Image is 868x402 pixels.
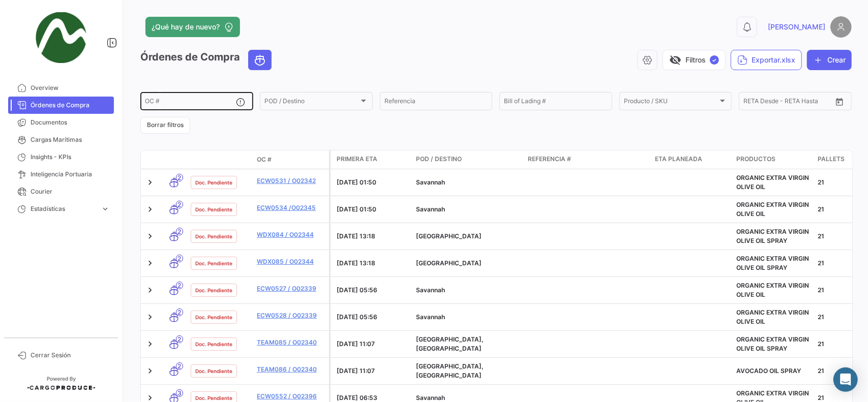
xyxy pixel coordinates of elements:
a: Cargas Marítimas [8,131,114,148]
span: ORGANIC EXTRA VIRGIN OLIVE OIL SPRAY [736,335,809,352]
a: Documentos [8,114,114,131]
a: ECW0534 /O02345 [257,203,325,212]
datatable-header-cell: Primera ETA [331,150,412,169]
span: OC # [257,155,272,164]
datatable-header-cell: POD / Destino [412,150,524,169]
button: Borrar filtros [140,117,190,134]
a: Expand/Collapse Row [145,231,155,241]
button: Open calendar [832,94,847,109]
span: 2 [176,174,183,181]
span: Producto / SKU [624,99,719,106]
span: [DATE] 06:53 [337,394,377,401]
span: Insights - KPIs [31,152,110,162]
button: visibility_offFiltros✓ [663,50,726,70]
span: ✓ [710,55,719,65]
a: Expand/Collapse Row [145,339,155,349]
span: POD / Destino [264,99,359,106]
a: Expand/Collapse Row [145,204,155,214]
a: ECW0552 / O02396 [257,392,325,401]
span: Courier [31,187,110,196]
span: [DATE] 01:50 [337,205,376,213]
span: Pallets [818,154,845,164]
span: Documentos [31,118,110,127]
span: ETA planeada [655,154,702,164]
datatable-header-cell: Modo de Transporte [161,156,187,164]
span: ORGANIC EXTRA VIRGIN OLIVE OIL [736,174,809,191]
a: ECW0528 / O02339 [257,311,325,320]
a: ECW0527 / O02339 [257,284,325,293]
a: Courier [8,183,114,200]
span: [DATE] 01:50 [337,178,376,186]
span: Doc. Pendiente [195,313,232,321]
span: Doc. Pendiente [195,232,232,240]
span: AVOCADO OIL SPRAY [736,367,801,375]
button: ¿Qué hay de nuevo? [145,17,240,37]
span: [DATE] 11:07 [337,367,375,375]
div: Savannah [416,178,520,187]
a: Expand/Collapse Row [145,258,155,268]
a: TEAM085 / O02340 [257,338,325,347]
a: Expand/Collapse Row [145,312,155,322]
span: Doc. Pendiente [195,259,232,267]
span: [DATE] 05:56 [337,286,377,294]
h3: Órdenes de Compra [140,50,275,70]
datatable-header-cell: Referencia # [524,150,651,169]
div: Savannah [416,286,520,295]
a: Expand/Collapse Row [145,366,155,376]
span: Órdenes de Compra [31,101,110,110]
button: Exportar.xlsx [731,50,802,70]
span: Productos [736,154,775,164]
span: Cargas Marítimas [31,135,110,144]
span: expand_more [101,204,110,213]
span: 3 [176,389,183,397]
span: visibility_off [669,54,681,66]
a: Overview [8,79,114,97]
div: [GEOGRAPHIC_DATA], [GEOGRAPHIC_DATA] [416,362,520,380]
span: Doc. Pendiente [195,286,232,294]
span: 2 [176,308,183,316]
button: Crear [807,50,852,70]
a: Inteligencia Portuaria [8,166,114,183]
span: [DATE] 13:18 [337,232,375,240]
div: [GEOGRAPHIC_DATA], [GEOGRAPHIC_DATA] [416,335,520,353]
button: Ocean [249,50,271,70]
span: Estadísticas [31,204,97,213]
span: [DATE] 13:18 [337,259,375,267]
a: Expand/Collapse Row [145,177,155,188]
div: Savannah [416,313,520,322]
datatable-header-cell: OC # [253,151,329,168]
span: Inteligencia Portuaria [31,170,110,179]
datatable-header-cell: ETA planeada [651,150,732,169]
span: ¿Qué hay de nuevo? [152,22,220,32]
span: ORGANIC EXTRA VIRGIN OLIVE OIL [736,308,809,325]
a: TEAM086 / O02340 [257,365,325,374]
a: WDX085 / O02344 [257,257,325,266]
span: ORGANIC EXTRA VIRGIN OLIVE OIL [736,282,809,298]
span: Doc. Pendiente [195,205,232,213]
span: Primera ETA [337,154,377,164]
span: ORGANIC EXTRA VIRGIN OLIVE OIL [736,201,809,218]
img: placeholder-user.png [830,16,852,38]
span: 2 [176,335,183,343]
div: [GEOGRAPHIC_DATA] [416,259,520,268]
datatable-header-cell: Productos [732,150,814,169]
span: Referencia # [528,154,571,164]
span: 2 [176,282,183,289]
span: Cerrar Sesión [31,351,110,360]
span: Doc. Pendiente [195,178,232,187]
a: Expand/Collapse Row [145,285,155,295]
div: Savannah [416,205,520,214]
datatable-header-cell: Estado Doc. [187,156,253,164]
span: 2 [176,228,183,235]
input: Desde [743,99,762,106]
span: [PERSON_NAME] [768,22,825,32]
img: 3a440d95-eebb-4dfb-b41b-1f66e681ef8f.png [36,12,86,63]
span: [DATE] 05:56 [337,313,377,321]
div: Abrir Intercom Messenger [833,367,858,392]
span: ORGANIC EXTRA VIRGIN OLIVE OIL SPRAY [736,228,809,244]
span: 2 [176,362,183,370]
span: Overview [31,83,110,92]
span: 2 [176,255,183,262]
span: ORGANIC EXTRA VIRGIN OLIVE OIL SPRAY [736,255,809,271]
span: Doc. Pendiente [195,394,232,402]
